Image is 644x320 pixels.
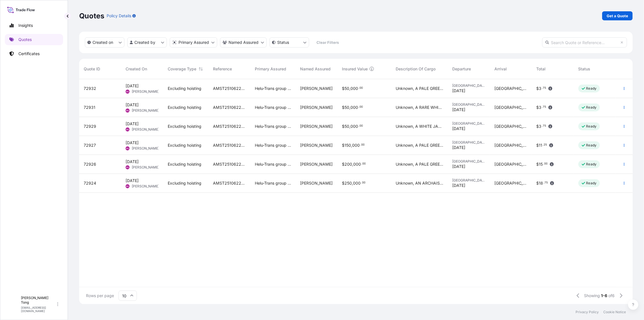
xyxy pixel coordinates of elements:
[351,105,358,109] span: 000
[351,87,358,90] span: 000
[586,181,597,185] p: Ready
[84,86,96,91] span: 72932
[536,143,539,147] span: $
[350,87,351,90] span: ,
[127,37,167,47] button: createdBy Filter options
[126,127,130,132] span: WL
[539,124,541,128] span: 3
[586,86,597,91] p: Ready
[542,37,627,47] input: Search Quote or Reference...
[396,66,436,72] span: Description Of Cargo
[107,13,131,19] p: Policy Details
[536,181,539,185] span: $
[170,37,217,47] button: distributor Filter options
[601,293,608,299] span: 1-6
[494,161,527,167] span: [GEOGRAPHIC_DATA]
[576,310,599,314] a: Privacy Policy
[453,164,466,169] span: [DATE]
[360,144,361,146] span: .
[453,145,466,150] span: [DATE]
[361,182,362,184] span: .
[126,178,139,183] span: [DATE]
[453,159,485,164] span: [GEOGRAPHIC_DATA]
[396,161,443,167] span: Unknown, A PALE GREEN JADE OPENWORKPARFUMIER AND GILT-BRONZE COVER AND BASE
[300,86,333,91] span: [PERSON_NAME]
[342,87,345,90] span: $
[544,144,547,146] span: 25
[607,13,628,19] p: Get a Quote
[453,88,466,94] span: [DATE]
[126,102,139,108] span: [DATE]
[84,124,96,129] span: 72929
[178,40,209,45] p: Primary Assured
[126,108,130,113] span: WL
[494,86,527,91] span: [GEOGRAPHIC_DATA]
[18,51,40,57] p: Certificates
[543,182,544,184] span: .
[132,127,159,132] span: [PERSON_NAME]
[396,142,443,148] span: Unknown, A PALE GREEN JADE CARVING OF ASAMPAN AND FIGURES
[197,66,204,72] button: Sort
[544,163,548,165] span: 00
[126,66,147,72] span: Created On
[21,296,56,305] p: [PERSON_NAME] Tong
[255,124,291,129] span: Helu-Trans group of companies and their subsidiaries
[126,146,130,151] span: WL
[362,163,366,165] span: 00
[586,105,597,110] p: Ready
[300,161,333,167] span: [PERSON_NAME]
[84,142,96,148] span: 72927
[277,40,289,45] p: Status
[255,180,291,186] span: Helu-Trans group of companies and their subsidiaries
[5,20,63,31] a: Insights
[168,124,201,129] span: Excluding hoisting
[84,180,96,186] span: 72924
[229,40,259,45] p: Named Assured
[353,181,361,185] span: 000
[603,310,626,314] a: Cookie Notice
[132,165,159,170] span: [PERSON_NAME]
[358,125,359,127] span: .
[543,163,544,165] span: .
[213,180,246,186] span: AMST2510622MWMW
[132,108,159,113] span: [PERSON_NAME]
[345,105,350,109] span: 50
[213,86,246,91] span: AMST2510622MWMW
[255,86,291,91] span: Helu-Trans group of companies and their subsidiaries
[213,66,232,72] span: Reference
[213,161,246,167] span: AMST2510622MWMW
[350,124,351,128] span: ,
[578,66,591,72] span: Status
[536,66,546,72] span: Total
[342,181,345,185] span: $
[359,125,363,127] span: 00
[342,105,345,109] span: $
[255,105,291,110] span: Helu-Trans group of companies and their subsidiaries
[84,105,95,110] span: 72931
[300,105,333,110] span: [PERSON_NAME]
[453,126,466,131] span: [DATE]
[542,87,542,89] span: .
[539,181,543,185] span: 18
[536,162,539,166] span: $
[358,106,359,108] span: .
[135,40,156,45] p: Created by
[453,102,485,107] span: [GEOGRAPHIC_DATA]
[539,143,542,147] span: 11
[494,124,527,129] span: [GEOGRAPHIC_DATA]
[352,181,353,185] span: ,
[453,66,471,72] span: Departure
[396,86,443,91] span: Unknown, A PALE GREEN AND RUSSET JADE'ELEPHANT AND BOY' GROUP 17th/18thcentury
[453,107,466,113] span: [DATE]
[5,48,63,59] a: Certificates
[255,142,291,148] span: Helu-Trans group of companies and their subsidiaries
[300,180,333,186] span: [PERSON_NAME]
[586,124,597,129] p: Ready
[132,146,159,151] span: [PERSON_NAME]
[361,163,362,165] span: .
[586,143,597,148] p: Ready
[126,140,139,146] span: [DATE]
[453,183,466,188] span: [DATE]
